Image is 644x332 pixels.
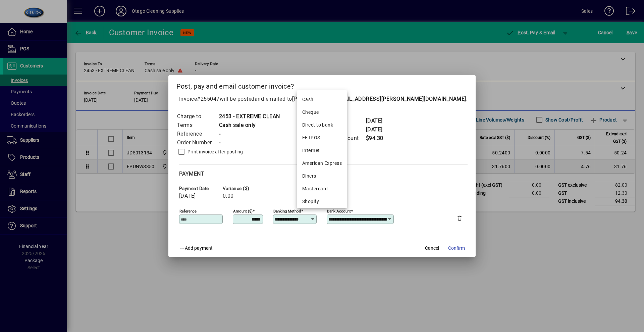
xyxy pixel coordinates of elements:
[297,157,347,170] mat-option: American Express
[302,198,342,205] div: Shopify
[176,95,468,103] p: Invoice will be posted .
[297,144,347,157] mat-option: Internet
[302,185,342,192] div: Mastercard
[219,138,280,147] td: -
[233,209,253,214] mat-label: Amount ($)
[179,209,197,214] mat-label: Reference
[255,96,466,102] span: and emailed to
[186,148,243,155] label: Print invoice after posting
[297,93,347,106] mat-option: Cash
[176,242,216,254] button: Add payment
[177,112,219,121] td: Charge to
[366,116,392,125] td: [DATE]
[366,125,392,134] td: [DATE]
[219,130,280,138] td: -
[425,245,439,252] span: Cancel
[297,131,347,144] mat-option: EFTPOS
[197,96,220,102] span: #255047
[179,186,219,191] span: Payment date
[168,75,476,95] h2: Post, pay and email customer invoice?
[366,134,392,143] td: $94.30
[327,209,351,214] mat-label: Bank Account
[292,96,466,102] b: [PERSON_NAME][EMAIL_ADDRESS][PERSON_NAME][DOMAIN_NAME]
[177,130,219,138] td: Reference
[223,186,263,191] span: Variance ($)
[219,121,280,130] td: Cash sale only
[297,182,347,195] mat-option: Mastercard
[421,242,443,254] button: Cancel
[445,242,468,254] button: Confirm
[177,121,219,130] td: Terms
[448,245,465,252] span: Confirm
[177,138,219,147] td: Order Number
[185,245,213,251] span: Add payment
[219,112,280,121] td: 2453 - EXTREME CLEAN
[302,134,342,141] div: EFTPOS
[302,109,342,116] div: Cheque
[302,147,342,154] div: Internet
[273,209,301,214] mat-label: Banking method
[302,173,342,180] div: Diners
[297,118,347,131] mat-option: Direct to bank
[297,195,347,208] mat-option: Shopify
[302,122,342,129] div: Direct to bank
[297,170,347,182] mat-option: Diners
[302,96,342,103] div: Cash
[179,171,205,177] span: Payment
[179,193,196,199] span: [DATE]
[297,106,347,118] mat-option: Cheque
[223,193,234,199] span: 0.00
[302,160,342,167] div: American Express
